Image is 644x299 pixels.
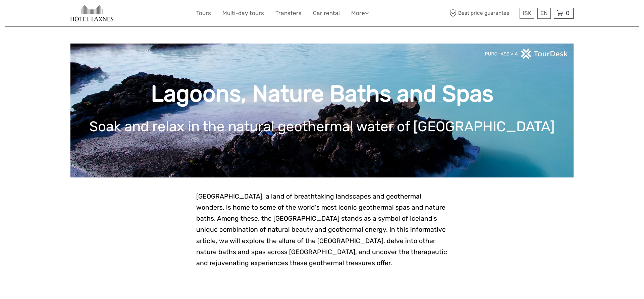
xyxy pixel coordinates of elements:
img: 654-caa16477-354d-4e52-8030-f64145add61e_logo_small.jpg [70,5,113,21]
a: Tours [196,8,211,18]
a: Car rental [313,8,340,18]
span: 0 [565,10,571,16]
span: [GEOGRAPHIC_DATA], a land of breathtaking landscapes and geothermal wonders, is home to some of t... [196,193,447,267]
div: EN [537,8,551,19]
img: PurchaseViaTourDeskwhite.png [485,49,569,59]
a: More [351,8,369,18]
a: Transfers [275,8,302,18]
h1: Soak and relax in the natural geothermal water of [GEOGRAPHIC_DATA] [80,118,563,135]
span: Best price guarantee [448,8,518,19]
h1: Lagoons, Nature Baths and Spas [80,80,563,107]
span: ISK [523,10,531,16]
a: Multi-day tours [222,8,264,18]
